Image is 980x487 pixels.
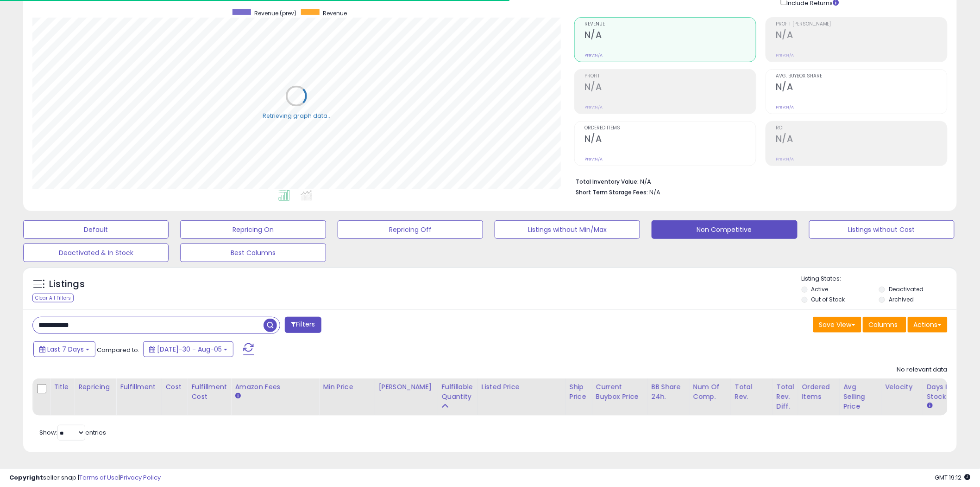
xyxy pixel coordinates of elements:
div: Title [54,382,70,392]
div: Fulfillment [120,382,157,392]
span: Last 7 Days [47,345,84,354]
div: Days In Stock [927,382,961,402]
div: Total Rev. [735,382,769,402]
span: 2025-08-13 19:12 GMT [935,473,971,482]
button: Filters [285,317,321,333]
div: Fulfillable Quantity [441,382,473,402]
b: Total Inventory Value: [576,178,639,186]
li: N/A [576,175,941,186]
small: Prev: N/A [776,104,794,110]
div: BB Share 24h. [652,382,685,402]
a: Terms of Use [79,473,119,482]
h2: N/A [776,82,947,94]
h2: N/A [584,30,756,42]
small: Prev: N/A [584,156,603,162]
small: Amazon Fees. [235,392,240,400]
span: Ordered Items [584,126,756,131]
button: Best Columns [180,243,326,262]
div: Listed Price [482,382,562,392]
div: Amazon Fees [235,382,315,392]
h2: N/A [584,134,756,146]
p: Listing States: [802,275,957,283]
b: Short Term Storage Fees: [576,188,648,196]
span: Profit [PERSON_NAME] [776,22,947,27]
button: Save View [813,317,861,333]
small: Prev: N/A [584,52,603,58]
button: Actions [908,317,948,333]
span: Revenue [584,22,756,27]
small: Prev: N/A [584,104,603,110]
h5: Listings [49,278,85,291]
span: [DATE]-30 - Aug-05 [157,345,222,354]
div: Repricing [78,382,112,392]
span: Avg. Buybox Share [776,74,947,79]
button: Listings without Cost [809,220,955,239]
div: Clear All Filters [32,294,74,302]
button: Repricing On [180,220,326,239]
button: Repricing Off [338,220,483,239]
span: N/A [649,188,660,197]
button: Columns [863,317,906,333]
small: Prev: N/A [776,156,794,162]
div: Ordered Items [802,382,836,402]
span: Profit [584,74,756,79]
label: Archived [889,295,914,303]
h2: N/A [776,134,947,146]
div: Fulfillment Cost [191,382,227,402]
button: Last 7 Days [33,341,95,357]
strong: Copyright [9,473,43,482]
div: [PERSON_NAME] [378,382,433,392]
button: Non Competitive [652,220,797,239]
a: Privacy Policy [120,473,161,482]
label: Out of Stock [811,295,845,303]
div: Min Price [323,382,371,392]
div: Total Rev. Diff. [777,382,794,411]
small: Prev: N/A [776,52,794,58]
div: Avg Selling Price [844,382,878,411]
button: Listings without Min/Max [495,220,640,239]
button: Deactivated & In Stock [23,243,169,262]
h2: N/A [776,30,947,42]
small: Days In Stock. [927,402,933,410]
h2: N/A [584,82,756,94]
div: Velocity [886,382,919,392]
button: [DATE]-30 - Aug-05 [143,341,233,357]
span: Columns [869,320,898,329]
div: Cost [166,382,184,392]
div: Num of Comp. [693,382,727,402]
div: Retrieving graph data.. [263,112,330,120]
label: Deactivated [889,285,923,293]
span: Show: entries [39,428,106,437]
span: ROI [776,126,947,131]
div: No relevant data [897,365,948,374]
span: Compared to: [97,346,139,354]
div: Current Buybox Price [596,382,644,402]
div: seller snap | | [9,474,161,482]
div: Ship Price [570,382,588,402]
label: Active [811,285,829,293]
button: Default [23,220,169,239]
